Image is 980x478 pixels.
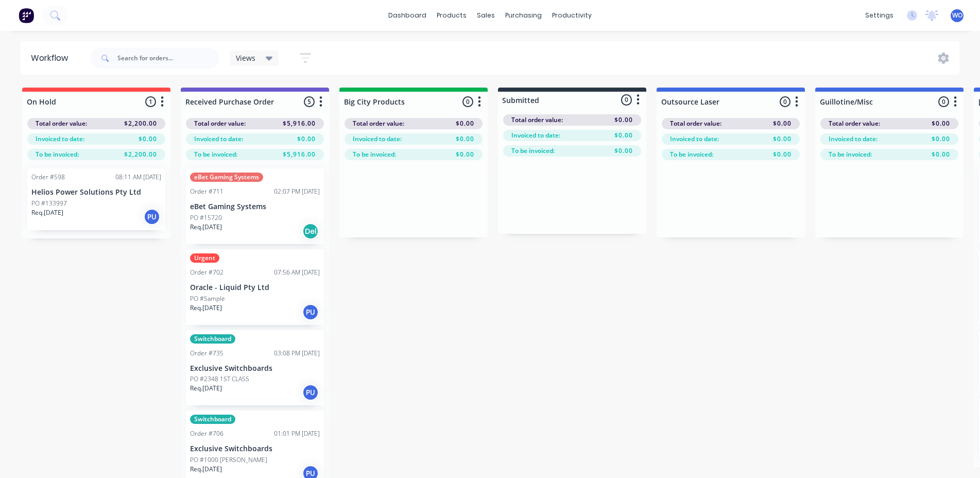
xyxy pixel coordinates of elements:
div: settings [860,8,899,23]
span: $0.00 [932,134,950,144]
p: PO #1000 [PERSON_NAME] [190,455,267,465]
span: Total order value: [670,119,721,128]
span: $0.00 [773,134,792,144]
a: dashboard [383,8,432,23]
span: $5,916.00 [283,150,316,159]
p: Helios Power Solutions Pty Ltd [31,188,161,197]
div: Switchboard [190,415,235,424]
p: eBet Gaming Systems [190,202,320,211]
p: PO #15720 [190,213,222,223]
span: Total order value: [36,119,87,128]
div: sales [472,8,500,23]
div: SwitchboardOrder #73503:08 PM [DATE]Exclusive SwitchboardsPO #2348 1ST CLASSReq.[DATE]PU [186,330,324,406]
span: To be invoiced: [511,146,555,156]
div: Del [302,223,319,240]
div: Order #59808:11 AM [DATE]Helios Power Solutions Pty LtdPO #133997Req.[DATE]PU [27,168,165,230]
span: $0.00 [932,119,950,128]
span: $0.00 [297,134,316,144]
img: Factory [19,8,34,23]
span: $0.00 [456,150,474,159]
span: Invoiced to date: [353,134,402,144]
div: PU [302,384,319,401]
span: To be invoiced: [36,150,79,159]
span: $0.00 [614,146,633,156]
p: Req. [DATE] [31,208,63,217]
div: productivity [547,8,597,23]
div: Workflow [31,52,73,64]
div: 08:11 AM [DATE] [115,173,161,182]
span: Total order value: [353,119,404,128]
div: UrgentOrder #70207:56 AM [DATE]Oracle - Liquid Pty LtdPO #SampleReq.[DATE]PU [186,249,324,325]
span: $0.00 [614,115,633,125]
div: purchasing [500,8,547,23]
p: Exclusive Switchboards [190,445,320,453]
input: Search for orders... [117,48,219,69]
p: Req. [DATE] [190,384,222,393]
p: Req. [DATE] [190,465,222,474]
p: Req. [DATE] [190,223,222,232]
p: PO #133997 [31,199,67,208]
span: $0.00 [456,134,474,144]
p: PO #2348 1ST CLASS [190,374,249,384]
span: Invoiced to date: [670,134,719,144]
span: $5,916.00 [283,119,316,128]
div: 01:01 PM [DATE] [274,429,320,438]
span: $0.00 [932,150,950,159]
div: Urgent [190,253,219,263]
span: Views [236,53,255,63]
div: Switchboard [190,334,235,344]
p: Req. [DATE] [190,303,222,313]
div: Order #598 [31,173,65,182]
div: 02:07 PM [DATE] [274,187,320,196]
span: Invoiced to date: [829,134,878,144]
p: Oracle - Liquid Pty Ltd [190,283,320,292]
span: Invoiced to date: [511,131,560,140]
span: Total order value: [194,119,246,128]
div: PU [144,209,160,225]
div: Order #735 [190,349,223,358]
span: To be invoiced: [670,150,713,159]
span: $0.00 [139,134,157,144]
span: $0.00 [773,150,792,159]
div: eBet Gaming SystemsOrder #71102:07 PM [DATE]eBet Gaming SystemsPO #15720Req.[DATE]Del [186,168,324,244]
div: Order #711 [190,187,223,196]
div: Order #706 [190,429,223,438]
span: $0.00 [614,131,633,140]
div: 07:56 AM [DATE] [274,268,320,277]
div: 03:08 PM [DATE] [274,349,320,358]
div: Order #702 [190,268,223,277]
span: Total order value: [829,119,880,128]
span: To be invoiced: [829,150,872,159]
p: Exclusive Switchboards [190,364,320,373]
span: $0.00 [773,119,792,128]
div: PU [302,304,319,320]
span: Invoiced to date: [36,134,84,144]
span: $2,200.00 [124,150,157,159]
div: products [432,8,472,23]
span: Total order value: [511,115,563,125]
span: $0.00 [456,119,474,128]
span: Invoiced to date: [194,134,243,144]
span: To be invoiced: [353,150,396,159]
span: $2,200.00 [124,119,157,128]
div: eBet Gaming Systems [190,173,263,182]
span: To be invoiced: [194,150,237,159]
span: WO [952,11,962,20]
p: PO #Sample [190,294,225,303]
